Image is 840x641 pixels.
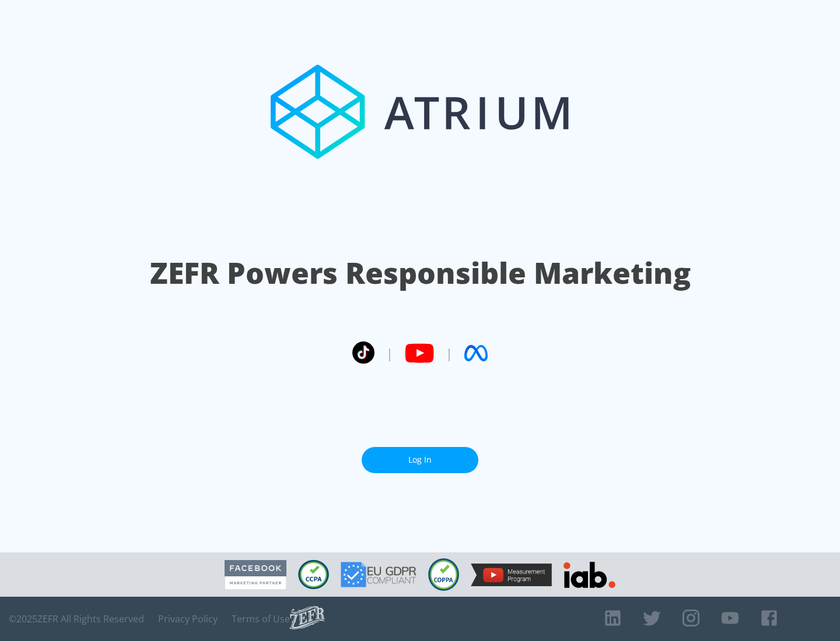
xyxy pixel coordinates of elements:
h1: ZEFR Powers Responsible Marketing [150,253,691,293]
a: Terms of Use [232,613,290,625]
span: | [446,344,453,362]
img: CCPA Compliant [298,560,329,589]
span: © 2025 ZEFR All Rights Reserved [9,613,144,625]
img: YouTube Measurement Program [471,563,552,586]
img: COPPA Compliant [428,558,459,591]
a: Privacy Policy [158,613,218,625]
span: | [386,344,393,362]
img: IAB [563,562,615,588]
img: Facebook Marketing Partner [225,560,286,590]
img: GDPR Compliant [341,562,416,587]
a: Log In [362,447,478,473]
